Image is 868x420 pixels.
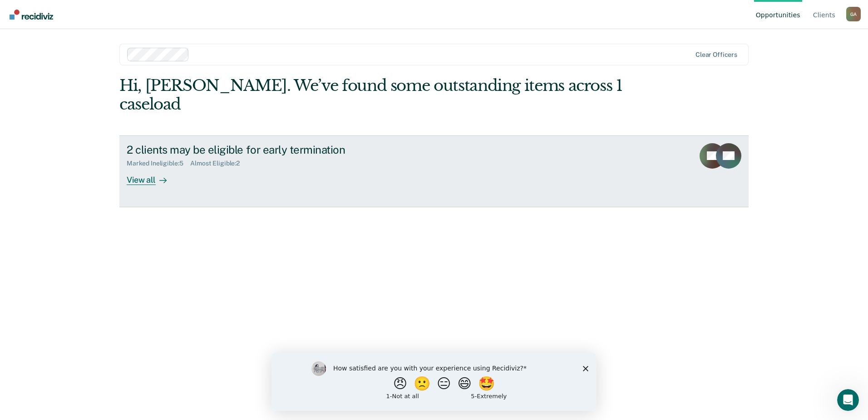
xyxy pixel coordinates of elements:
a: 2 clients may be eligible for early terminationMarked Ineligible:5Almost Eligible:2View all [119,135,749,207]
div: Almost Eligible : 2 [190,160,247,167]
img: Recidiviz [10,10,53,20]
iframe: Survey by Kim from Recidiviz [271,352,597,411]
iframe: Intercom live chat [837,389,859,411]
div: Marked Ineligible : 5 [127,160,190,167]
div: G A [846,7,861,21]
div: View all [127,167,178,185]
div: Hi, [PERSON_NAME]. We’ve found some outstanding items across 1 caseload [119,76,623,114]
div: 2 clients may be eligible for early termination [127,143,445,156]
div: Clear officers [695,51,737,59]
button: Profile dropdown button [846,7,861,21]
